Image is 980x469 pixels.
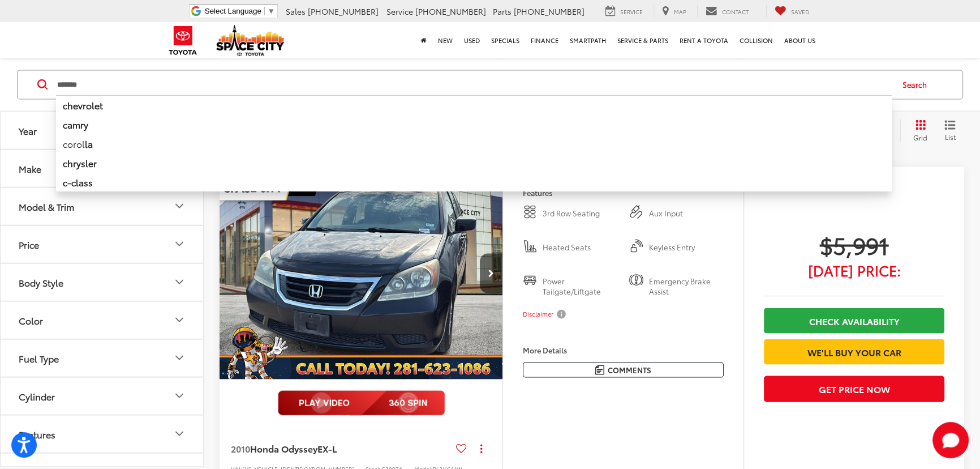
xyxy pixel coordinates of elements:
span: Honda Odyssey [250,442,317,455]
button: Toggle Chat Window [932,422,969,458]
div: Body Style [173,275,186,288]
a: Contact [697,5,757,18]
a: 2010Honda OdysseyEX-L [231,442,452,455]
span: Parts [493,6,512,17]
div: Features [19,428,55,439]
div: Fuel Type [19,352,59,363]
span: EX-L [317,442,337,455]
li: corol [56,134,892,153]
button: ColorColor [1,301,204,338]
button: CylinderCylinder [1,377,204,414]
a: About Us [779,22,821,58]
button: Actions [471,438,491,458]
div: Fuel Type [173,351,186,364]
span: dropdown dots [480,444,482,453]
img: 2010 Honda Odyssey EX-L [219,167,504,381]
b: chevrolet [63,98,103,111]
button: PricePrice [1,225,204,262]
span: Sales [286,6,306,17]
a: Check Availability [764,308,944,334]
span: Emergency Brake Assist [648,276,724,297]
a: Service & Parts [612,22,674,58]
svg: Start Chat [932,422,969,458]
a: We'll Buy Your Car [764,339,944,365]
button: Next image [480,254,502,293]
span: Grid [913,132,927,142]
div: Model & Trim [173,199,186,212]
a: SmartPath [564,22,612,58]
a: Home [415,22,432,58]
span: Contact [722,7,749,16]
span: Map [674,7,686,16]
div: Model & Trim [19,201,74,211]
span: Power Tailgate/Liftgate [543,276,618,297]
span: Service [386,6,413,17]
span: Saved [791,7,810,16]
span: Heated Seats [543,242,618,253]
a: My Saved Vehicles [766,5,818,18]
span: [DATE] Price: [764,265,944,276]
div: Features [173,427,186,440]
h4: Features [523,189,724,197]
div: Color [19,314,43,325]
div: Year [19,125,37,135]
b: la [85,137,93,150]
div: Cylinder [173,389,186,402]
button: Search [892,70,943,99]
button: Model & TrimModel & Trim [1,187,204,224]
button: Fuel TypeFuel Type [1,339,204,376]
button: MakeMake [1,150,204,186]
span: 3rd Row Seating [543,208,618,219]
div: 2010 Honda Odyssey EX-L 0 [219,167,504,380]
a: New [432,22,458,58]
a: Collision [734,22,779,58]
span: [PHONE_NUMBER] [308,6,379,17]
span: Service [620,7,643,16]
button: Disclaimer [523,302,568,326]
h4: More Details [523,346,724,354]
span: ▼ [268,7,275,15]
span: [PHONE_NUMBER] [415,6,486,17]
a: Map [654,5,695,18]
a: Rent a Toyota [674,22,734,58]
button: Comments [523,363,724,378]
div: Make [19,163,41,173]
span: ​ [264,7,265,15]
span: 2010 [231,442,250,455]
span: Aux Input [648,208,724,219]
span: Keyless Entry [648,242,724,253]
img: Toyota [162,22,204,59]
div: Color [173,313,186,326]
span: List [944,131,956,141]
a: Service [597,5,651,18]
button: List View [936,119,964,142]
b: chrysler [63,156,97,169]
a: 2010 Honda Odyssey EX-L2010 Honda Odyssey EX-L2010 Honda Odyssey EX-L2010 Honda Odyssey EX-L [219,167,504,380]
span: [PHONE_NUMBER] [514,6,584,17]
a: Select Language​ [205,7,275,15]
div: Body Style [19,276,63,287]
img: Space City Toyota [216,25,284,56]
button: Get Price Now [764,376,944,402]
img: full motion video [278,391,445,416]
input: Search by Make, Model, or Keyword [56,71,892,98]
b: camry [63,117,88,130]
b: c-class [63,175,93,188]
img: Comments [595,365,604,375]
span: Select Language [205,7,261,15]
a: Specials [485,22,525,58]
span: Comments [607,365,651,376]
div: Price [173,237,186,250]
button: FeaturesFeatures [1,415,204,452]
button: YearYear [1,112,204,148]
span: $5,991 [764,231,944,259]
a: Used [458,22,485,58]
button: Grid View [900,119,936,142]
div: Price [19,238,39,249]
a: Finance [525,22,564,58]
div: Cylinder [19,390,55,401]
button: Body StyleBody Style [1,263,204,300]
span: Disclaimer [523,310,553,319]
